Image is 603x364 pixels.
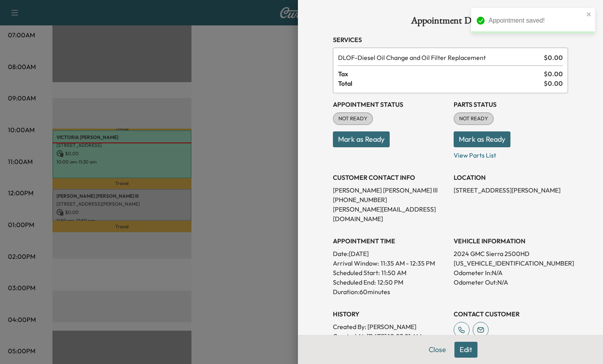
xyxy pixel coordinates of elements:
[454,115,493,123] span: NOT READY
[544,69,563,79] span: $ 0.00
[333,331,447,341] p: Created At : [DATE] 10:23:21 AM
[333,131,390,147] button: Mark as Ready
[454,258,568,268] p: [US_VEHICLE_IDENTIFICATION_NUMBER]
[454,173,568,182] h3: LOCATION
[334,115,372,123] span: NOT READY
[333,35,568,44] h3: Services
[381,268,406,277] p: 11:50 AM
[454,277,568,287] p: Odometer Out: N/A
[338,79,544,88] span: Total
[333,249,447,258] p: Date: [DATE]
[454,309,568,319] h3: CONTACT CUSTOMER
[544,79,563,88] span: $ 0.00
[454,236,568,246] h3: VEHICLE INFORMATION
[333,16,568,29] h1: Appointment Details
[333,322,447,331] p: Created By : [PERSON_NAME]
[338,53,541,62] span: Diesel Oil Change and Oil Filter Replacement
[381,258,435,268] span: 11:35 AM - 12:35 PM
[454,342,477,358] button: Edit
[333,100,447,109] h3: Appointment Status
[586,11,592,17] button: close
[338,69,544,79] span: Tax
[454,147,568,160] p: View Parts List
[333,204,447,223] p: [PERSON_NAME][EMAIL_ADDRESS][DOMAIN_NAME]
[333,236,447,246] h3: APPOINTMENT TIME
[333,268,380,277] p: Scheduled Start:
[454,268,568,277] p: Odometer In: N/A
[454,100,568,109] h3: Parts Status
[454,249,568,258] p: 2024 GMC Sierra 2500HD
[333,173,447,182] h3: CUSTOMER CONTACT INFO
[333,185,447,195] p: [PERSON_NAME] [PERSON_NAME] lll
[489,16,584,25] div: Appointment saved!
[333,309,447,319] h3: History
[454,185,568,195] p: [STREET_ADDRESS][PERSON_NAME]
[333,287,447,297] p: Duration: 60 minutes
[333,195,447,204] p: [PHONE_NUMBER]
[333,277,376,287] p: Scheduled End:
[454,131,510,147] button: Mark as Ready
[333,258,447,268] p: Arrival Window:
[423,342,451,358] button: Close
[544,53,563,62] span: $ 0.00
[377,277,403,287] p: 12:50 PM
